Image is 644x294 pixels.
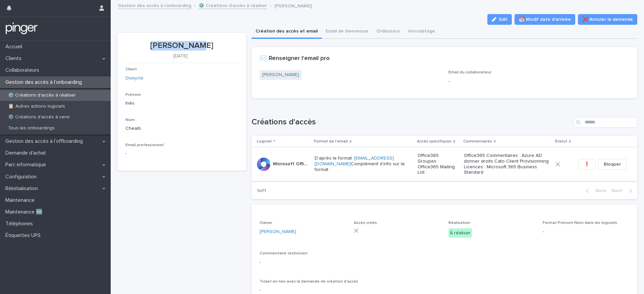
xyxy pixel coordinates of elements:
[252,117,571,127] h1: Créations d'accès
[260,280,358,284] span: Ticket en lien avec la demande de création d'accès
[3,162,51,168] p: Parc informatique
[3,114,75,120] p: ⚙️ Créations d'accès à venir
[262,71,299,78] a: [PERSON_NAME]
[592,188,606,193] span: Back
[604,161,621,168] span: Bloquer
[578,14,637,25] button: ❌ Annuler la demande
[315,156,413,172] p: D'après le format : Complément d'info sur le format :
[578,159,595,170] button: ❗
[260,221,272,225] span: Owner
[3,185,43,192] p: Réinitialisation
[417,138,451,145] p: Accès spécifiques
[125,100,238,107] p: Inès
[418,153,459,175] p: Office365 Groupes : Office365 Mailing List :
[3,197,40,203] p: Maintenance
[448,221,470,225] span: Réalisation
[574,117,637,128] input: Search
[3,138,88,144] p: Gestion des accès à l’offboarding
[3,209,48,215] p: Maintenance 🆕
[555,138,567,145] p: Statut
[252,183,271,199] p: 1 of 1
[322,25,372,39] button: Email de bienvenue
[257,138,272,145] p: Logiciel
[3,67,45,73] p: Collaborateurs
[3,104,70,109] p: 📋 Autres actions logiciels
[372,25,404,39] button: Ordinateur
[125,93,141,97] span: Prénom
[582,16,633,23] span: ❌ Annuler la demande
[487,14,512,25] button: Edit
[260,251,308,255] span: Commentaire technicien
[519,16,571,23] span: 📆 Modif date d'arrivée
[3,44,28,50] p: Accueil
[260,228,296,235] a: [PERSON_NAME]
[3,150,51,156] p: Demande d'achat
[252,25,322,39] button: Création des accès et email
[315,156,394,166] a: [EMAIL_ADDRESS][DOMAIN_NAME]
[125,118,135,122] span: Nom
[611,188,626,193] span: Next
[499,17,507,22] span: Edit
[463,138,492,145] p: Commentaires
[5,22,38,35] img: mTgBEunGTSyRkCgitkcU
[515,14,575,25] button: 📆 Modif date d'arrivée
[3,232,46,239] p: Étiquettes UPS
[125,75,144,82] a: Dioxycle
[584,161,590,168] span: ❗
[125,53,235,59] p: [DATE]
[125,67,137,71] span: Client
[273,160,311,167] p: Microsoft Office365
[609,188,637,194] button: Next
[118,1,191,9] a: Gestion des accès à l’onboarding
[3,79,87,85] p: Gestion des accès à l’onboarding
[314,138,348,145] p: Format de l'email
[3,93,81,98] p: ⚙️ Créations d'accès à réaliser
[252,147,638,181] tr: Microsoft Office365Microsoft Office365 D'après le format :[EMAIL_ADDRESS][DOMAIN_NAME]Complément ...
[3,125,60,131] p: Tous les onboardings
[125,143,164,147] span: Email professionnel
[448,78,629,85] p: -
[274,2,312,9] p: [PERSON_NAME]
[543,228,629,235] p: -
[260,259,630,266] p: -
[404,25,439,39] button: Horodatage
[448,70,491,74] span: Email du collaborateur
[260,55,330,62] h2: ✉️ Renseigner l'email pro
[3,174,42,180] p: Configuration
[598,159,627,170] button: Bloquer
[464,153,550,175] p: Office365 Commentaires : Azure AD: donner droits Cato Client Provisionning Licences : Microsoft 3...
[581,188,609,194] button: Back
[125,125,238,132] p: Cheaib
[125,150,127,157] p: -
[125,41,238,51] p: [PERSON_NAME]
[3,55,27,62] p: Clients
[260,287,630,294] p: -
[448,228,472,238] div: À réaliser
[3,221,38,227] p: Téléphones
[199,1,267,9] a: ⚙️ Créations d'accès à réaliser
[354,221,377,225] span: Accès créés
[543,221,617,225] span: Format Prénom Nom dans les logiciels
